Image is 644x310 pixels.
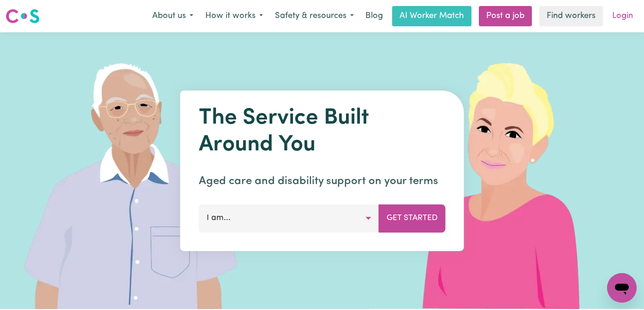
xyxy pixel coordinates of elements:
a: Post a job [479,6,532,26]
a: Blog [360,6,388,26]
a: AI Worker Match [392,6,471,26]
a: Login [607,6,638,26]
p: Aged care and disability support on your terms [199,173,446,190]
button: How it works [199,6,269,26]
button: About us [146,6,199,26]
button: Get Started [379,204,446,232]
button: Safety & resources [269,6,360,26]
button: I am... [199,204,379,232]
a: Careseekers logo [6,6,40,27]
h1: The Service Built Around You [199,105,446,158]
img: Careseekers logo [6,8,40,24]
iframe: Button to launch messaging window [607,273,637,303]
a: Find workers [539,6,603,26]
